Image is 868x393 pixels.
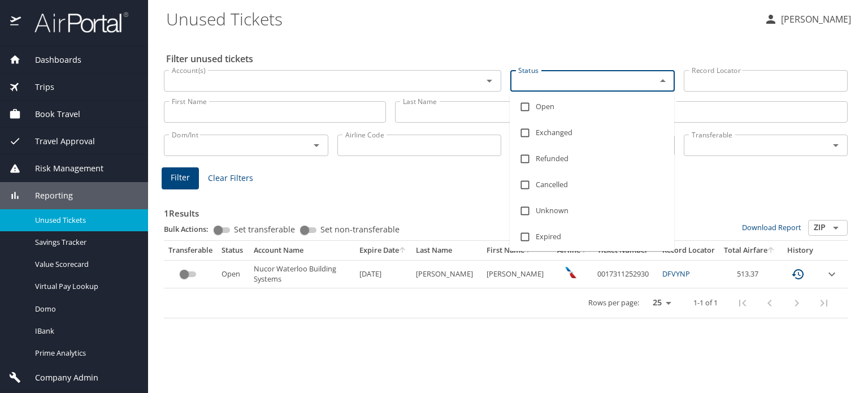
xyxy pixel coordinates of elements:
img: airportal-logo.png [22,11,128,33]
li: NoValue [510,250,674,276]
th: Record Locator [658,241,719,260]
span: Trips [21,81,54,93]
span: Unused Tickets [35,215,134,226]
a: DFVYNP [662,269,690,279]
span: Value Scorecard [35,259,134,270]
th: Status [217,241,249,260]
li: Expired [510,224,674,250]
span: Set non-transferable [320,226,400,234]
th: History [780,241,821,260]
p: Rows per page: [588,299,639,306]
span: Clear Filters [208,171,253,185]
h1: Unused Tickets [166,1,755,36]
th: First Name [482,241,553,260]
span: Reporting [21,189,73,202]
span: Risk Management [21,162,103,175]
h3: 1 Results [164,200,848,220]
td: 513.37 [719,260,780,288]
span: Prime Analytics [35,348,134,359]
li: Unknown [510,198,674,224]
span: Book Travel [21,108,80,120]
td: [DATE] [355,260,411,288]
th: Total Airfare [719,241,780,260]
a: Download Report [742,222,801,232]
select: rows per page [644,295,675,312]
button: sort [399,247,407,254]
th: Last Name [411,241,482,260]
span: Domo [35,304,134,314]
span: Savings Tracker [35,237,134,248]
button: [PERSON_NAME] [759,9,856,29]
span: Virtual Pay Lookup [35,281,134,292]
button: Open [828,137,844,153]
h2: Filter unused tickets [166,50,850,68]
td: Open [217,260,249,288]
p: Bulk Actions: [164,224,218,234]
th: Account Name [249,241,355,260]
span: Company Admin [21,372,98,384]
p: [PERSON_NAME] [778,12,851,26]
td: [PERSON_NAME] [482,260,553,288]
table: custom pagination table [164,241,848,318]
button: sort [767,247,775,254]
img: icon-airportal.png [10,11,22,33]
td: Nucor Waterloo Building Systems [249,260,355,288]
button: Open [828,220,844,236]
button: Open [309,137,324,153]
button: Close [655,73,671,89]
td: 0017311252930 [593,260,658,288]
span: Travel Approval [21,135,95,148]
th: Expire Date [355,241,411,260]
button: Open [481,73,497,89]
li: Refunded [510,146,674,172]
button: Filter [162,167,199,189]
span: Dashboards [21,54,81,66]
li: Open [510,94,674,120]
button: Clear Filters [203,168,258,189]
p: 1-1 of 1 [693,299,718,306]
button: expand row [825,267,839,281]
img: American Airlines [565,267,576,278]
span: Filter [171,171,190,185]
span: IBank [35,326,134,336]
li: Exchanged [510,120,674,146]
li: Cancelled [510,172,674,198]
td: [PERSON_NAME] [411,260,482,288]
div: Transferable [168,245,212,256]
span: Set transferable [234,226,295,234]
